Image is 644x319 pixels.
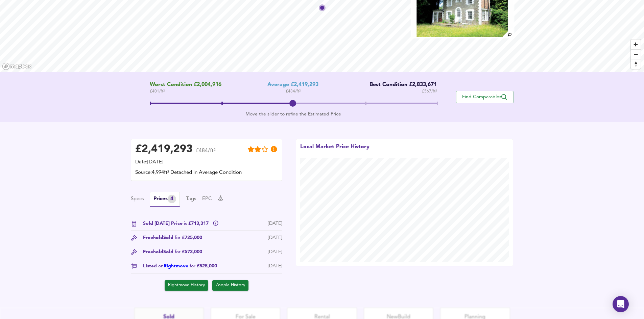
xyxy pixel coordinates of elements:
[135,159,278,166] div: Date: [DATE]
[631,49,641,59] button: Zoom out
[143,248,202,256] div: Freehold
[268,234,282,241] div: [DATE]
[150,192,180,207] button: Prices4
[163,234,202,241] span: Sold £725,000
[131,195,144,203] button: Specs
[158,264,164,268] span: on
[150,82,221,88] span: Worst Condition £2,004,916
[190,264,195,268] span: for
[163,248,202,256] span: Sold £573,000
[150,88,221,95] span: £ 401 / ft²
[364,82,437,88] div: Best Condition £2,833,671
[300,143,369,158] div: Local Market Price History
[143,263,217,270] span: Listed £525,000
[460,94,510,100] span: Find Comparables
[268,263,282,270] div: [DATE]
[631,59,641,69] button: Reset bearing to north
[422,88,437,95] span: £ 567 / ft²
[502,26,514,38] img: search
[456,91,514,103] button: Find Comparables
[135,169,278,177] div: Source: 4,994ft² Detached in Average Condition
[165,280,208,291] button: Rightmove History
[135,144,193,155] div: £ 2,419,293
[143,234,202,241] div: Freehold
[2,62,32,70] a: Mapbox homepage
[212,280,248,291] button: Zoopla History
[631,59,641,69] span: Reset bearing to north
[202,195,212,203] button: EPC
[175,235,181,240] span: for
[153,195,176,203] div: Prices
[186,195,196,203] button: Tags
[150,111,437,117] div: Move the slider to refine the Estimated Price
[143,220,210,227] span: Sold [DATE] Price £713,317
[216,282,245,289] span: Zoopla History
[168,195,176,203] div: 4
[175,249,181,254] span: for
[613,296,629,312] div: Open Intercom Messenger
[268,220,282,227] div: [DATE]
[168,282,205,289] span: Rightmove History
[164,264,188,268] a: Rightmove
[286,88,301,95] span: £ 484 / ft²
[196,148,216,158] span: £484/ft²
[268,248,282,256] div: [DATE]
[184,221,187,226] span: is
[267,82,318,88] div: Average £2,419,293
[631,39,641,49] button: Zoom in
